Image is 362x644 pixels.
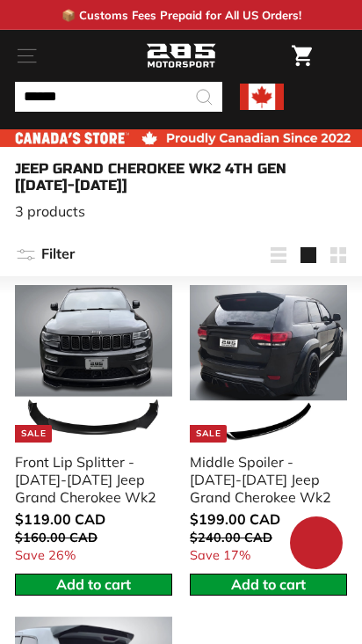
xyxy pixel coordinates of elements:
[190,530,272,545] span: $240.00 CAD
[190,425,227,443] div: Sale
[146,41,216,71] img: Logo_285_Motorsport_areodynamics_components
[283,31,321,81] a: Cart
[15,547,76,563] span: Save 26%
[15,160,347,194] h1: Jeep Grand Cherokee Wk2 4th Gen [[DATE]-[DATE]]
[285,516,348,574] inbox-online-store-chat: Shopify online store chat
[231,575,306,593] span: Add to cart
[190,453,337,506] div: Middle Spoiler - [DATE]-[DATE] Jeep Grand Cherokee Wk2
[15,82,222,112] input: Search
[15,530,98,545] span: $160.00 CAD
[15,574,172,596] button: Add to cart
[190,285,347,574] a: Sale Middle Spoiler - [DATE]-[DATE] Jeep Grand Cherokee Wk2 Save 17%
[15,285,172,574] a: Sale Front Lip Splitter - [DATE]-[DATE] Jeep Grand Cherokee Wk2 Save 26%
[190,510,280,528] span: $199.00 CAD
[190,547,250,563] span: Save 17%
[15,234,75,276] button: Filter
[190,574,347,596] button: Add to cart
[62,8,301,22] p: 📦 Customs Fees Prepaid for All US Orders!
[15,425,52,443] div: Sale
[15,510,105,528] span: $119.00 CAD
[15,453,162,506] div: Front Lip Splitter - [DATE]-[DATE] Jeep Grand Cherokee Wk2
[56,575,131,593] span: Add to cart
[15,202,347,220] p: 3 products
